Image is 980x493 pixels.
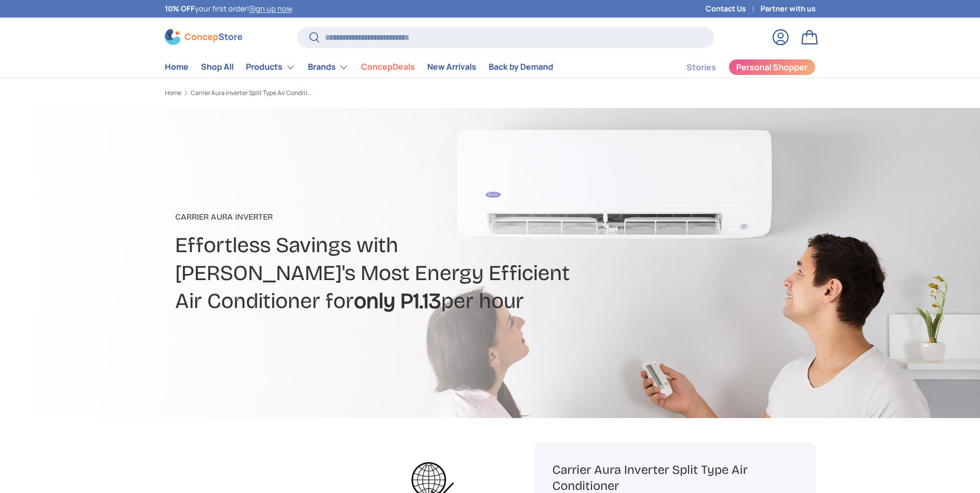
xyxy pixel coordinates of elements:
[706,3,760,14] a: Contact Us
[165,88,510,98] nav: Breadcrumbs
[165,3,294,14] p: your first order! .
[201,57,234,77] a: Shop All
[308,57,349,78] a: Brands
[165,4,195,13] strong: 10% OFF
[736,63,807,71] span: Personal Shopper
[489,57,553,77] a: Back by Demand
[760,3,816,14] a: Partner with us
[175,211,572,223] p: CARRIER AURA INVERTER
[250,4,292,13] a: Sign up now
[165,57,189,77] a: Home
[175,232,572,315] h2: Effortless Savings with [PERSON_NAME]'s Most Energy Efficient Air Conditioner for per hour
[687,57,716,78] a: Stories
[728,59,816,75] a: Personal Shopper
[246,57,295,78] a: Products
[354,288,441,314] strong: only P1.13
[240,57,302,78] summary: Products
[361,57,415,77] a: ConcepDeals
[302,57,355,78] summary: Brands
[662,57,816,78] nav: Secondary
[165,90,181,96] a: Home
[191,90,315,96] a: Carrier Aura Inverter Split Type Air Conditioner
[165,29,242,45] img: ConcepStore
[165,57,553,78] nav: Primary
[427,57,476,77] a: New Arrivals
